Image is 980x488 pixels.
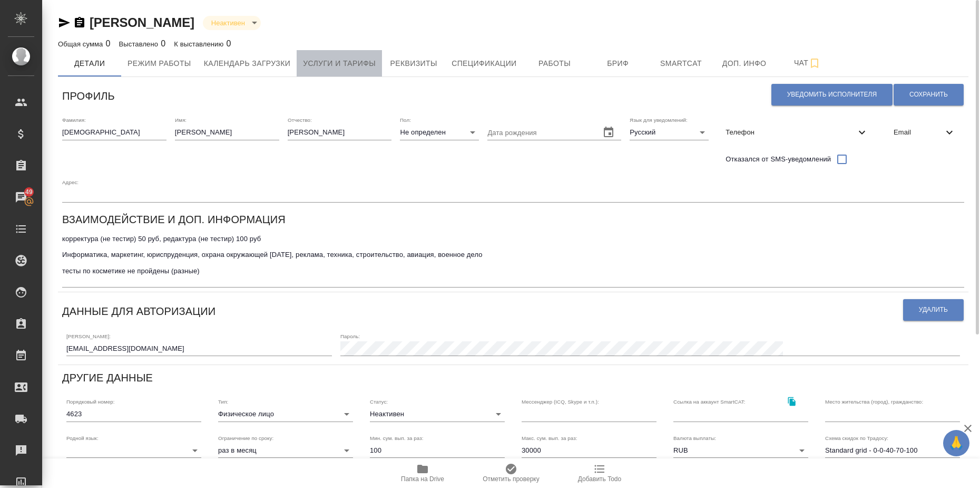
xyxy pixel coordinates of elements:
[90,15,194,30] a: [PERSON_NAME]
[726,127,856,138] span: Телефон
[218,435,273,441] label: Ограничение по сроку:
[787,90,877,99] span: Уведомить исполнителя
[825,399,923,405] label: Место жительства (город), гражданство:
[174,40,226,48] p: К выставлению
[909,90,948,99] span: Сохранить
[630,118,688,123] label: Язык для уведомлений:
[128,57,191,70] span: Режим работы
[522,399,599,405] label: Мессенджер (ICQ, Skype и т.п.):
[656,57,707,70] span: Smartcat
[593,57,643,70] span: Бриф
[726,154,831,165] span: Отказался от SMS-уведомлений
[119,37,166,50] div: 0
[894,84,964,106] button: Сохранить
[782,56,833,70] span: Чат
[3,184,40,210] a: 49
[203,16,261,30] div: Неактивен
[288,118,312,123] label: Отчество:
[771,84,893,106] button: Уведомить исполнителя
[204,57,291,70] span: Календарь загрузки
[62,118,86,123] label: Фамилия:
[58,16,71,29] button: Скопировать ссылку для ЯМессенджера
[825,443,960,458] div: Standard grid - 0-0-40-70-100
[218,399,228,405] label: Тип:
[62,180,79,185] label: Адрес:
[719,57,770,70] span: Доп. инфо
[218,407,353,422] div: Физическое лицо
[401,475,444,483] span: Папка на Drive
[378,458,467,488] button: Папка на Drive
[808,57,821,70] svg: Подписаться
[530,57,580,70] span: Работы
[947,432,965,454] span: 🙏
[73,16,86,29] button: Скопировать ссылку
[66,399,114,405] label: Порядковый номер:
[467,458,555,488] button: Отметить проверку
[919,305,948,314] span: Удалить
[174,37,231,50] div: 0
[66,435,99,441] label: Родной язык:
[62,369,153,386] h6: Другие данные
[673,399,746,405] label: Ссылка на аккаунт SmartCAT:
[370,435,424,441] label: Мин. сум. вып. за раз:
[452,57,516,70] span: Спецификации
[630,125,709,140] div: Русский
[62,303,215,320] h6: Данные для авторизации
[19,187,39,197] span: 49
[673,443,808,458] div: RUB
[578,475,621,483] span: Добавить Todo
[303,57,376,70] span: Услуги и тарифы
[119,40,161,48] p: Выставлено
[64,57,115,70] span: Детали
[483,475,539,483] span: Отметить проверку
[66,333,111,339] label: [PERSON_NAME]:
[522,435,577,441] label: Макс. сум. вып. за раз:
[555,458,644,488] button: Добавить Todo
[218,443,353,458] div: раз в месяц
[208,18,248,27] button: Неактивен
[370,399,388,405] label: Статус:
[388,57,439,70] span: Реквизиты
[62,235,964,284] textarea: корректура (не тестир) 50 руб, редактура (не тестир) 100 руб Информатика, маркетинг, юриспруденци...
[400,118,411,123] label: Пол:
[825,435,888,441] label: Схема скидок по Традосу:
[58,37,111,50] div: 0
[894,127,943,138] span: Email
[340,333,360,339] label: Пароль:
[58,40,105,48] p: Общая сумма
[62,88,115,104] h6: Профиль
[781,390,802,412] button: Скопировать ссылку
[370,407,505,422] div: Неактивен
[717,121,877,144] div: Телефон
[175,118,187,123] label: Имя:
[885,121,964,144] div: Email
[673,435,716,441] label: Валюта выплаты:
[903,299,964,321] button: Удалить
[62,211,286,228] h6: Взаимодействие и доп. информация
[400,125,479,140] div: Не определен
[943,430,969,456] button: 🙏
